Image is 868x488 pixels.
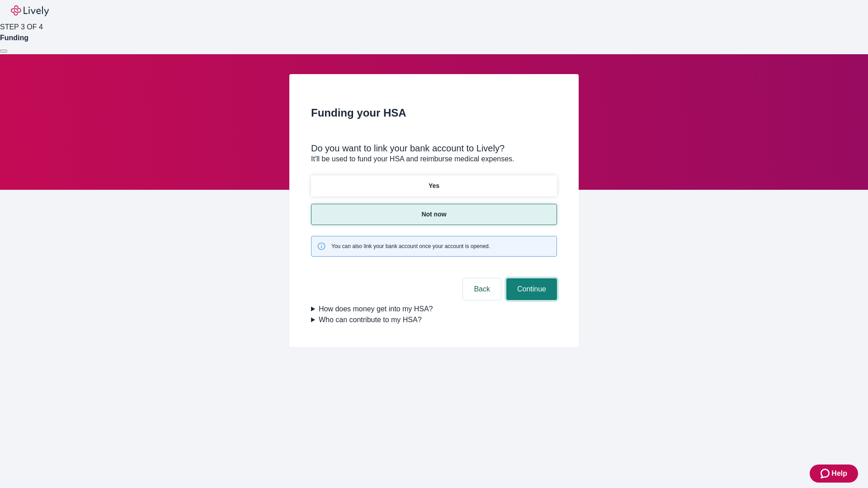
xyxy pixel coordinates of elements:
p: Not now [421,210,446,219]
button: Back [463,278,501,300]
img: Lively [11,5,49,16]
summary: Who can contribute to my HSA? [311,314,557,325]
p: Yes [429,181,439,191]
button: Yes [311,175,557,197]
button: Continue [506,278,557,300]
span: You can also link your bank account once your account is opened. [331,242,490,250]
svg: Zendesk support icon [821,468,831,479]
h2: Funding your HSA [311,105,557,121]
summary: How does money get into my HSA? [311,304,557,314]
div: Do you want to link your bank account to Lively? [311,143,557,154]
button: Not now [311,204,557,225]
p: It'll be used to fund your HSA and reimburse medical expenses. [311,154,557,164]
span: Help [831,468,847,479]
button: Zendesk support iconHelp [810,465,858,483]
